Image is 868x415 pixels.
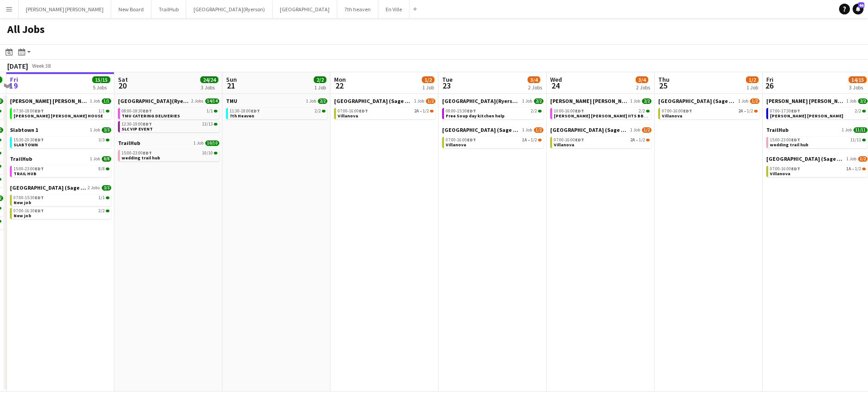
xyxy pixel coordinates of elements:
[30,62,52,69] span: Week 38
[853,4,863,14] a: 46
[151,0,186,18] button: TrailHub
[7,61,28,70] div: [DATE]
[273,0,337,18] button: [GEOGRAPHIC_DATA]
[186,0,273,18] button: [GEOGRAPHIC_DATA](Ryerson)
[337,0,378,18] button: 7th heaven
[378,0,410,18] button: En Ville
[111,0,151,18] button: New Board
[858,2,864,8] span: 46
[19,0,111,18] button: [PERSON_NAME] [PERSON_NAME]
